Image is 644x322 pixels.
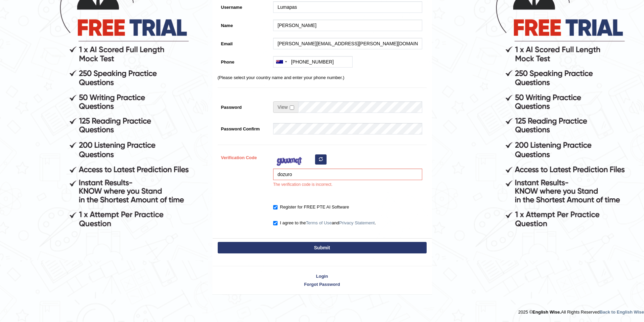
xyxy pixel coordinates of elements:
[213,273,432,279] a: Login
[218,101,270,110] label: Password
[218,152,270,161] label: Verification Code
[273,205,278,209] input: Register for FREE PTE AI Software
[273,56,289,67] div: Australia: +61
[218,1,270,10] label: Username
[213,281,432,288] a: Forgot Password
[273,204,349,210] label: Register for FREE PTE AI Software
[518,305,644,315] div: 2025 © All Rights Reserved
[218,56,270,65] label: Phone
[339,220,375,225] a: Privacy Statement
[218,242,427,253] button: Submit
[218,123,270,132] label: Password Confirm
[532,309,561,315] strong: English Wise.
[218,74,427,81] p: (Please select your country name and enter your phone number.)
[273,221,278,225] input: I agree to theTerms of UseandPrivacy Statement.
[218,20,270,29] label: Name
[290,105,294,110] input: Show/Hide Password
[218,38,270,47] label: Email
[273,220,376,226] label: I agree to the and .
[600,309,644,315] a: Back to English Wise
[273,56,353,68] input: +61 412 345 678
[306,220,332,225] a: Terms of Use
